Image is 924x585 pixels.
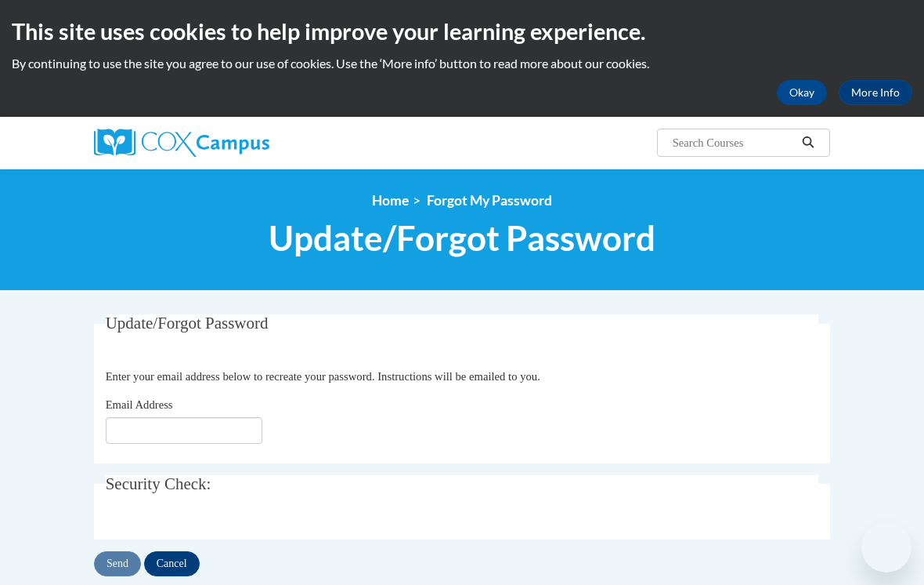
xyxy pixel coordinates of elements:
span: Update/Forgot Password [106,314,269,332]
h2: This site uses cookies to help improve your learning experience. [12,16,912,47]
input: Cancel [144,551,200,576]
span: Forgot My Password [427,192,552,209]
input: Email [106,417,262,444]
iframe: Button to launch messaging window [861,522,911,572]
p: By continuing to use the site you agree to our use of cookies. Use the ‘More info’ button to read... [12,55,912,72]
span: Security Check: [106,474,211,493]
img: Cox Campus [94,129,269,157]
a: Cox Campus [94,129,323,157]
span: Update/Forgot Password [269,217,655,259]
button: Okay [777,80,827,105]
input: Search Courses [671,133,796,152]
span: Email Address [106,398,173,411]
a: More Info [839,80,912,105]
a: Home [372,192,409,209]
button: Search [796,133,820,152]
span: Enter your email address below to recreate your password. Instructions will be emailed to you. [106,370,540,383]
